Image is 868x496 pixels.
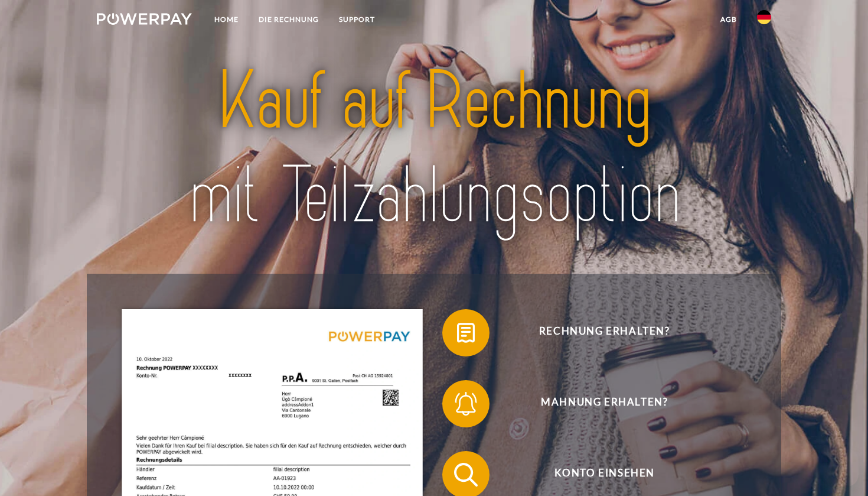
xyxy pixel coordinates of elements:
img: qb_search.svg [451,460,481,489]
img: de [757,10,771,24]
iframe: Pulsante per aprire la finestra di messaggistica [821,449,859,487]
a: SUPPORT [329,9,385,30]
span: Rechnung erhalten? [460,309,749,356]
a: DIE RECHNUNG [249,9,329,30]
button: Mahnung erhalten? [442,380,749,427]
a: agb [710,9,747,30]
img: title-powerpay_de.svg [130,50,738,248]
span: Mahnung erhalten? [460,380,749,427]
img: qb_bell.svg [451,389,481,419]
img: qb_bill.svg [451,318,481,348]
a: Home [204,9,249,30]
img: logo-powerpay-white.svg [97,13,192,25]
button: Rechnung erhalten? [442,309,749,356]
